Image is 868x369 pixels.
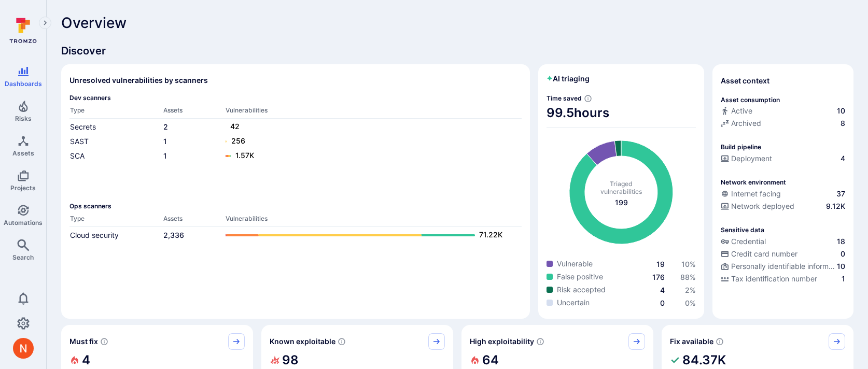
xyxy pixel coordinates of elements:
[721,106,845,116] a: Active10
[225,106,522,119] th: Vulnerabilities
[685,299,696,307] a: 0%
[5,80,42,88] span: Dashboards
[15,115,32,122] span: Risks
[721,153,845,164] a: Deployment4
[69,336,98,347] span: Must fix
[731,236,766,247] span: Credential
[826,201,845,211] span: 9.12K
[836,189,845,199] span: 37
[10,184,36,192] span: Projects
[557,272,603,282] span: False positive
[721,201,845,211] a: Network deployed9.12K
[721,226,764,234] p: Sensitive data
[721,274,817,284] div: Tax identification number
[615,197,628,208] span: total
[163,106,225,119] th: Assets
[721,189,845,201] div: Evidence that an asset is internet facing
[547,74,590,84] h2: AI triaging
[721,118,845,131] div: Code repository is archived
[721,236,845,249] div: Evidence indicative of handling user or service credentials
[100,337,108,346] svg: Risk score >=40 , missed SLA
[837,236,845,247] span: 18
[731,201,794,211] span: Network deployed
[721,249,845,259] a: Credit card number0
[680,273,696,281] a: 88%
[660,286,665,294] span: 4
[721,118,761,129] div: Archived
[557,259,593,269] span: Vulnerable
[842,274,845,284] span: 1
[721,106,752,116] div: Active
[231,136,245,145] text: 256
[721,189,845,199] a: Internet facing37
[557,285,606,295] span: Risk accepted
[163,122,168,131] a: 2
[652,273,665,281] a: 176
[69,94,522,102] span: Dev scanners
[721,261,845,274] div: Evidence indicative of processing personally identifiable information
[270,336,335,347] span: Known exploitable
[584,94,592,103] svg: Estimated based on an average time of 30 mins needed to triage each vulnerability
[163,137,167,146] a: 1
[721,76,769,86] span: Asset context
[721,261,835,272] div: Personally identifiable information (PII)
[70,151,85,160] a: SCA
[721,274,845,284] a: Tax identification number1
[721,96,780,104] p: Asset consumption
[685,286,696,294] a: 2%
[721,249,797,259] div: Credit card number
[226,121,511,133] a: 42
[660,299,665,307] a: 0
[12,149,34,157] span: Assets
[670,336,713,347] span: Fix available
[721,118,845,129] a: Archived8
[721,274,845,286] div: Evidence indicative of processing tax identification numbers
[226,229,511,242] a: 71.22K
[61,15,127,31] span: Overview
[4,219,43,226] span: Automations
[721,153,845,166] div: Configured deployment pipeline
[731,261,835,272] span: Personally identifiable information (PII)
[547,105,696,121] span: 99.5 hours
[235,151,254,160] text: 1.57K
[61,44,853,58] span: Discover
[837,261,845,272] span: 10
[41,19,49,27] i: Expand navigation menu
[13,338,34,359] div: Neeren Patki
[69,75,208,86] h2: Unresolved vulnerabilities by scanners
[226,150,511,162] a: 1.57K
[681,260,696,268] span: 10 %
[470,336,534,347] span: High exploitability
[69,214,163,227] th: Type
[721,178,786,186] p: Network environment
[226,135,511,148] a: 256
[731,106,752,116] span: Active
[163,231,184,239] a: 2,336
[225,214,522,227] th: Vulnerabilities
[721,189,781,199] div: Internet facing
[69,106,163,119] th: Type
[841,153,845,164] span: 4
[70,231,119,239] a: Cloud security
[721,153,772,164] div: Deployment
[841,118,845,129] span: 8
[721,249,845,261] div: Evidence indicative of processing credit card numbers
[681,260,696,268] a: 10%
[721,106,845,118] div: Commits seen in the last 180 days
[39,17,51,29] button: Expand navigation menu
[547,94,582,102] span: Time saved
[685,286,696,294] span: 2 %
[731,249,797,259] span: Credit card number
[338,337,346,346] svg: Confirmed exploitable by KEV
[731,274,817,284] span: Tax identification number
[70,122,96,131] a: Secrets
[69,202,522,210] span: Ops scanners
[163,151,167,160] a: 1
[685,299,696,307] span: 0 %
[557,297,590,308] span: Uncertain
[600,180,642,195] span: Triaged vulnerabilities
[731,189,781,199] span: Internet facing
[721,236,845,247] a: Credential18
